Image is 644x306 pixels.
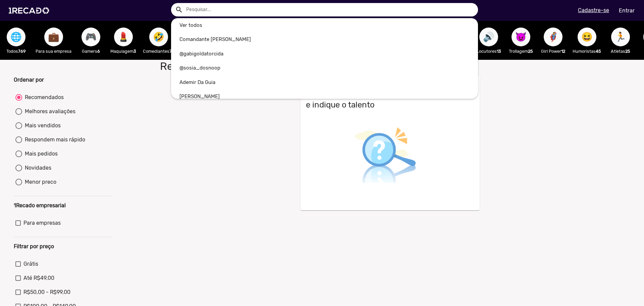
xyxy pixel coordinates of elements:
[171,18,478,33] a: Ver todos
[171,75,478,90] a: Ademir Da Guia
[171,61,478,75] a: @sosia_dosnoop
[175,6,183,14] mat-icon: Example home icon
[171,47,478,61] a: @gabigoldatorcida
[171,32,478,47] a: Comandante [PERSON_NAME]
[171,89,478,104] a: [PERSON_NAME]
[181,3,478,16] input: Pesquisar...
[173,3,184,15] button: Example home icon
